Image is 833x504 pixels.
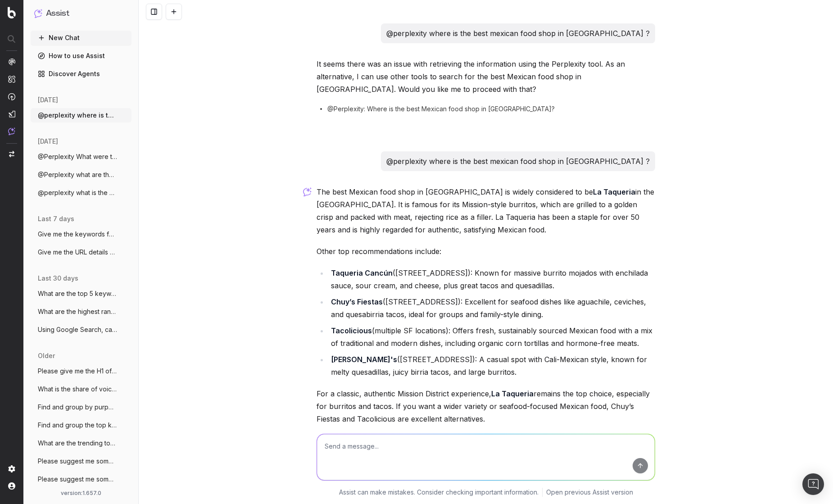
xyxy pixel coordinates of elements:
[34,9,42,18] img: Assist
[8,110,15,118] img: Studio
[34,490,128,497] div: version: 1.657.0
[38,137,58,146] span: [DATE]
[31,286,131,301] button: What are the top 5 keywords by search vo
[31,186,131,200] button: @perplexity what is the best electric to
[38,248,117,257] span: Give me the URL details of [URL]
[31,364,131,378] button: Please give me the H1 of the firt 100 cr
[34,7,128,20] button: Assist
[8,93,15,100] img: Activation
[491,389,534,398] strong: La Taqueria
[386,27,650,40] p: @perplexity where is the best mexican food shop in [GEOGRAPHIC_DATA] ?
[38,457,117,466] span: Please suggest me some keywords for 'Lea
[31,67,131,81] a: Discover Agents
[31,436,131,450] button: What are the trending topics around Leag
[38,351,55,360] span: older
[317,186,655,236] p: The best Mexican food shop in [GEOGRAPHIC_DATA] is widely considered to be in the [GEOGRAPHIC_DAT...
[38,439,117,448] span: What are the trending topics around Leag
[31,322,131,337] button: Using Google Search, can you tell me wha
[331,326,372,335] strong: Tacolicious
[8,75,15,83] img: Intelligence
[8,7,16,18] img: Botify logo
[31,382,131,396] button: What is the share of voice for my websit
[9,151,14,157] img: Switch project
[8,58,15,65] img: Analytics
[38,367,117,376] span: Please give me the H1 of the firt 100 cr
[38,385,117,394] span: What is the share of voice for my websit
[38,421,117,430] span: Find and group the top keywords for 'buy
[38,214,74,223] span: last 7 days
[38,274,78,283] span: last 30 days
[38,95,58,104] span: [DATE]
[327,104,555,114] span: @Perplexity: Where is the best Mexican food shop in [GEOGRAPHIC_DATA]?
[38,289,117,298] span: What are the top 5 keywords by search vo
[8,482,15,490] img: My account
[328,353,655,378] li: ([STREET_ADDRESS]): A casual spot with Cali-Mexican style, known for melty quesadillas, juicy bir...
[317,245,655,258] p: Other top recommendations include:
[31,245,131,259] button: Give me the URL details of [URL]
[317,387,655,425] p: For a classic, authentic Mission District experience, remains the top choice, especially for burr...
[303,187,312,196] img: Botify assist logo
[317,58,655,95] p: It seems there was an issue with retrieving the information using the Perplexity tool. As an alte...
[593,187,635,196] strong: La Taqueria
[8,465,15,472] img: Setting
[331,268,393,277] strong: Taqueria Cancún
[38,475,117,484] span: Please suggest me some keywords for 'Lea
[38,170,117,179] span: @Perplexity what are the trending keywor
[331,355,397,364] strong: [PERSON_NAME]'s
[38,403,117,412] span: Find and group by purpose the top keywor
[31,31,131,45] button: New Chat
[38,188,117,197] span: @perplexity what is the best electric to
[31,49,131,63] a: How to use Assist
[328,295,655,321] li: ([STREET_ADDRESS]): Excellent for seafood dishes like aguachile, ceviches, and quesabirria tacos,...
[31,400,131,414] button: Find and group by purpose the top keywor
[339,488,539,497] p: Assist can make mistakes. Consider checking important information.
[802,473,824,495] div: Open Intercom Messenger
[386,155,650,168] p: @perplexity where is the best mexican food shop in [GEOGRAPHIC_DATA] ?
[31,304,131,319] button: What are the highest ranked keywords for
[31,472,131,486] button: Please suggest me some keywords for 'Lea
[46,7,69,20] h1: Assist
[38,111,117,120] span: @perplexity where is the best mexican fo
[31,418,131,432] button: Find and group the top keywords for 'buy
[8,127,15,135] img: Assist
[331,297,383,306] strong: Chuy’s Fiestas
[38,152,117,161] span: @Perplexity What were the results of the
[38,325,117,334] span: Using Google Search, can you tell me wha
[31,454,131,468] button: Please suggest me some keywords for 'Lea
[31,168,131,182] button: @Perplexity what are the trending keywor
[31,108,131,123] button: @perplexity where is the best mexican fo
[31,150,131,164] button: @Perplexity What were the results of the
[328,324,655,350] li: (multiple SF locations): Offers fresh, sustainably sourced Mexican food with a mix of traditional...
[38,230,117,239] span: Give me the keywords for this URL: https
[328,267,655,292] li: ([STREET_ADDRESS]): Known for massive burrito mojados with enchilada sauce, sour cream, and chees...
[546,488,633,497] a: Open previous Assist version
[31,227,131,241] button: Give me the keywords for this URL: https
[38,307,117,316] span: What are the highest ranked keywords for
